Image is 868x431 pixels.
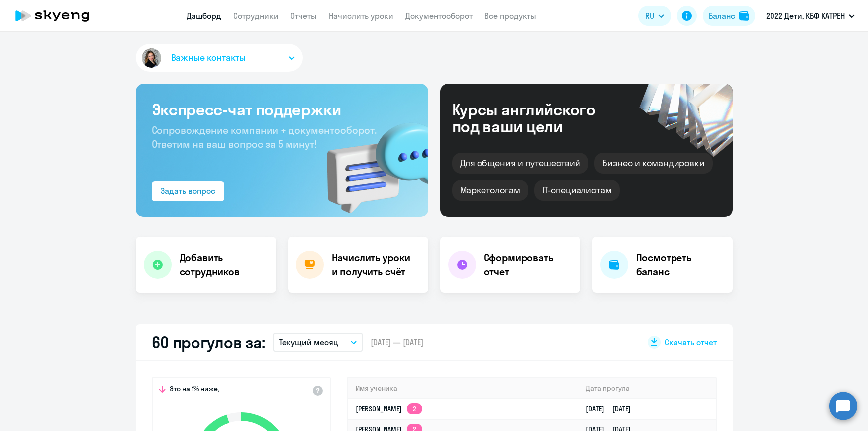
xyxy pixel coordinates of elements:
[312,105,428,217] img: bg-img
[152,181,224,201] button: Задать вопрос
[636,251,725,279] h4: Посмотреть баланс
[594,153,713,174] div: Бизнес и командировки
[152,100,412,119] h3: Экспресс-чат поддержки
[452,180,528,201] div: Маркетологам
[709,10,735,22] div: Баланс
[329,11,393,21] a: Начислить уроки
[140,46,163,70] img: avatar
[171,51,246,64] span: Важные контакты
[152,332,266,352] h2: 60 прогулов за:
[645,10,654,22] span: RU
[332,251,418,279] h4: Начислить уроки и получить счёт
[452,101,622,135] div: Курсы английского под ваши цели
[279,336,338,348] p: Текущий месяц
[638,6,671,26] button: RU
[371,337,423,348] span: [DATE] — [DATE]
[405,11,473,21] a: Документооборот
[665,337,717,348] span: Скачать отчет
[356,404,422,413] a: [PERSON_NAME]2
[484,251,573,279] h4: Сформировать отчет
[136,44,303,72] button: Важные контакты
[452,153,589,174] div: Для общения и путешествий
[739,11,749,21] img: balance
[348,378,578,399] th: Имя ученика
[761,4,860,28] button: 2022 Дети, КБФ КАТРЕН
[586,404,639,413] a: [DATE][DATE]
[407,403,422,414] app-skyeng-badge: 2
[187,11,221,21] a: Дашборд
[484,11,536,21] a: Все продукты
[180,251,268,279] h4: Добавить сотрудников
[766,10,845,22] p: 2022 Дети, КБФ КАТРЕН
[273,333,363,352] button: Текущий месяц
[578,378,716,399] th: Дата прогула
[161,185,215,197] div: Задать вопрос
[703,6,755,26] button: Балансbalance
[534,180,620,201] div: IT-специалистам
[233,11,279,21] a: Сотрудники
[290,11,317,21] a: Отчеты
[170,384,219,396] span: Это на 1% ниже,
[152,124,377,150] span: Сопровождение компании + документооборот. Ответим на ваш вопрос за 5 минут!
